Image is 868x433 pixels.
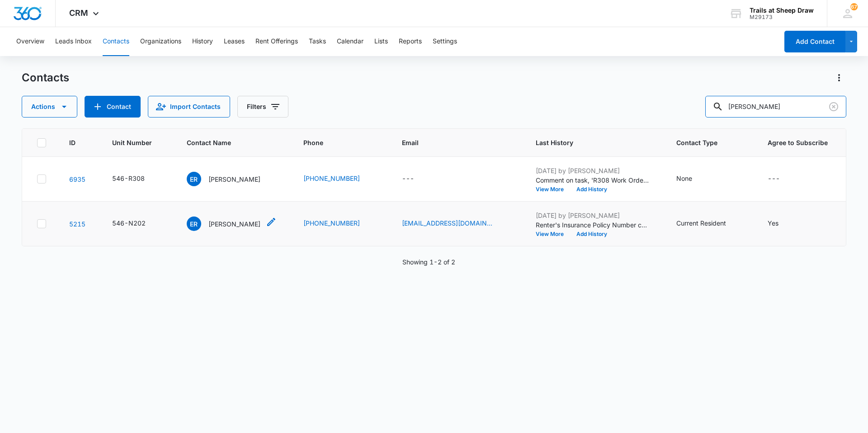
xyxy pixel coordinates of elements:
[402,257,455,267] p: Showing 1-2 of 2
[303,218,376,229] div: Phone - (970) 473-6158 - Select to Edit Field
[850,3,858,10] span: 67
[69,220,85,228] a: Navigate to contact details page for Ernest Ramos
[433,27,457,56] button: Settings
[309,27,326,56] button: Tasks
[536,187,570,192] button: View More
[22,96,77,118] button: Actions
[750,14,814,20] div: account id
[402,174,414,184] div: ---
[148,96,230,118] button: Import Contacts
[676,218,726,228] div: Current Resident
[255,27,298,56] button: Rent Offerings
[536,220,649,230] p: Renter's Insurance Policy Number changed from LP7753F9584 to LP995A2E3F2.
[536,175,649,185] p: Comment on task, 'R308 Work Order ' "Cleared disposal. "
[187,172,201,186] span: ER
[402,218,509,229] div: Email - dangeloramos1998@gmail.com - Select to Edit Field
[208,174,260,184] p: [PERSON_NAME]
[705,96,846,118] input: Search Contacts
[103,27,129,56] button: Contacts
[187,216,277,231] div: Contact Name - Ernest Ramos - Select to Edit Field
[536,138,642,147] span: Last History
[112,138,165,147] span: Unit Number
[374,27,388,56] button: Lists
[768,138,831,147] span: Agree to Subscribe
[399,27,422,56] button: Reports
[187,216,201,231] span: ER
[187,172,277,186] div: Contact Name - Ernest Ramos - Select to Edit Field
[16,27,44,56] button: Overview
[570,187,613,192] button: Add History
[303,138,367,147] span: Phone
[112,174,145,183] div: 546-R308
[112,218,162,229] div: Unit Number - 546-N202 - Select to Edit Field
[140,27,181,56] button: Organizations
[402,138,501,147] span: Email
[402,174,430,184] div: Email - - Select to Edit Field
[303,174,360,183] a: [PHONE_NUMBER]
[768,218,795,229] div: Agree to Subscribe - Yes - Select to Edit Field
[676,138,733,147] span: Contact Type
[850,3,858,10] div: notifications count
[69,175,85,183] a: Navigate to contact details page for Ernest Ramos
[832,71,846,85] button: Actions
[208,219,260,229] p: [PERSON_NAME]
[69,8,88,18] span: CRM
[55,27,92,56] button: Leads Inbox
[303,218,360,228] a: [PHONE_NUMBER]
[303,174,376,184] div: Phone - (970) 473-6158 - Select to Edit Field
[22,71,69,85] h1: Contacts
[750,7,814,14] div: account name
[85,96,141,118] button: Add Contact
[768,174,780,184] div: ---
[768,218,778,228] div: Yes
[69,138,77,147] span: ID
[784,31,845,52] button: Add Contact
[536,211,649,220] p: [DATE] by [PERSON_NAME]
[676,174,692,183] div: None
[192,27,213,56] button: History
[676,218,742,229] div: Contact Type - Current Resident - Select to Edit Field
[768,174,796,184] div: Agree to Subscribe - - Select to Edit Field
[224,27,245,56] button: Leases
[112,218,146,228] div: 546-N202
[676,174,708,184] div: Contact Type - None - Select to Edit Field
[536,166,649,175] p: [DATE] by [PERSON_NAME]
[570,231,613,237] button: Add History
[112,174,161,184] div: Unit Number - 546-R308 - Select to Edit Field
[337,27,363,56] button: Calendar
[402,218,492,228] a: [EMAIL_ADDRESS][DOMAIN_NAME]
[237,96,288,118] button: Filters
[536,231,570,237] button: View More
[826,99,841,114] button: Clear
[187,138,269,147] span: Contact Name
